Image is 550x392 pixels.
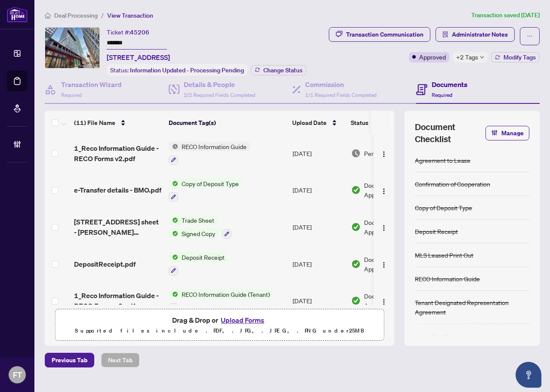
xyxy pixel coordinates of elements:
[52,353,87,367] span: Previous Tab
[377,146,391,160] button: Logo
[169,252,178,262] img: Status Icon
[178,179,242,188] span: Copy of Deposit Type
[380,299,387,305] img: Logo
[415,156,470,165] div: Agreement to Lease
[74,143,162,164] span: 1_Reco Information Guide - RECO Forms v2.pdf
[184,79,255,90] h4: Details & People
[364,180,417,199] span: Document Approved
[169,289,178,299] img: Status Icon
[184,92,255,98] span: 2/2 Required Fields Completed
[289,111,347,135] th: Upload Date
[456,52,478,62] span: +2 Tags
[415,274,480,283] div: RECO Information Guide
[504,54,536,60] span: Modify Tags
[292,118,327,128] span: Upload Date
[527,33,533,39] span: ellipsis
[415,179,490,189] div: Confirmation of Cooperation
[415,250,473,260] div: MLS Leased Print Out
[169,229,178,238] img: Status Icon
[432,79,467,90] h4: Documents
[380,151,387,158] img: Logo
[380,261,387,268] img: Logo
[351,259,361,269] img: Document Status
[61,92,82,98] span: Required
[351,149,361,158] img: Document Status
[45,353,94,367] button: Previous Tab
[415,203,472,212] div: Copy of Deposit Type
[351,222,361,232] img: Document Status
[436,27,515,42] button: Administrator Notes
[61,326,378,336] p: Supported files include .PDF, .JPG, .JPEG, .PNG under 25 MB
[45,12,51,19] span: home
[101,353,139,367] button: Next Tab
[432,92,452,98] span: Required
[415,121,485,145] span: Document Checklist
[172,314,267,326] span: Drag & Drop or
[305,92,377,98] span: 1/1 Required Fields Completed
[415,298,529,317] div: Tenant Designated Representation Agreement
[516,362,541,388] button: Open asap
[289,246,348,283] td: [DATE]
[351,296,361,305] img: Document Status
[485,126,529,140] button: Manage
[74,259,136,269] span: DepositReceipt.pdf
[169,179,178,188] img: Status Icon
[419,52,446,62] span: Approved
[169,215,232,239] button: Status IconTrade SheetStatus IconSigned Copy
[178,252,228,262] span: Deposit Receipt
[305,79,377,90] h4: Commission
[107,64,247,76] div: Status:
[165,111,289,135] th: Document Tag(s)
[329,27,430,42] button: Transaction Communication
[289,172,348,209] td: [DATE]
[377,220,391,234] button: Logo
[289,135,348,172] td: [DATE]
[471,10,540,20] article: Transaction saved [DATE]
[169,215,178,225] img: Status Icon
[377,257,391,271] button: Logo
[364,255,417,274] span: Document Approved
[130,28,149,36] span: 45206
[169,142,178,151] img: Status Icon
[351,185,361,195] img: Document Status
[107,27,149,37] div: Ticket #:
[380,224,387,231] img: Logo
[130,66,244,74] span: Information Updated - Processing Pending
[56,309,383,341] span: Drag & Drop orUpload FormsSupported files include .PDF, .JPG, .JPEG, .PNG under25MB
[347,111,420,135] th: Status
[107,12,153,19] span: View Transaction
[218,314,267,326] button: Upload Forms
[74,290,162,311] span: 1_Reco Information Guide - RECO Forms v2.pdf
[364,149,407,158] span: Pending Review
[380,188,387,195] img: Logo
[178,215,218,225] span: Trade Sheet
[452,28,508,41] span: Administrator Notes
[377,294,391,308] button: Logo
[351,118,368,128] span: Status
[71,111,165,135] th: (11) File Name
[45,28,99,68] img: IMG-C12281413_1.jpg
[74,118,115,128] span: (11) File Name
[7,6,28,22] img: logo
[415,227,458,236] div: Deposit Receipt
[169,289,273,313] button: Status IconRECO Information Guide (Tenant)
[289,208,348,246] td: [DATE]
[491,52,540,62] button: Modify Tags
[178,229,219,238] span: Signed Copy
[442,31,448,37] span: solution
[263,67,303,73] span: Change Status
[13,369,22,381] span: FT
[364,218,417,236] span: Document Approved
[501,126,524,140] span: Manage
[346,28,423,41] div: Transaction Communication
[74,185,161,195] span: e-Transfer details - BMO.pdf
[107,52,170,62] span: [STREET_ADDRESS]
[169,142,250,165] button: Status IconRECO Information Guide
[289,283,348,320] td: [DATE]
[480,55,484,59] span: down
[178,289,273,299] span: RECO Information Guide (Tenant)
[74,217,162,237] span: [STREET_ADDRESS] sheet - [PERSON_NAME] signed.pdf
[101,10,104,20] li: /
[377,183,391,197] button: Logo
[169,252,228,276] button: Status IconDeposit Receipt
